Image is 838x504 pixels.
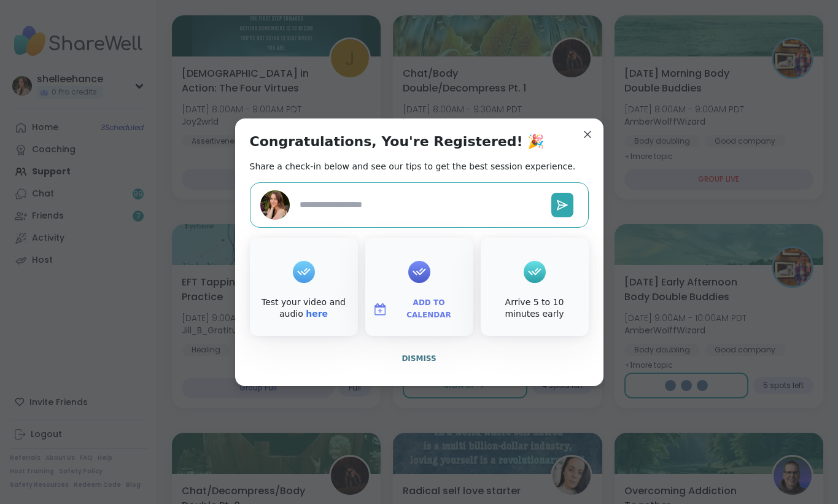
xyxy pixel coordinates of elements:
a: here [306,309,328,319]
span: Dismiss [402,354,436,363]
span: Add to Calendar [392,297,466,321]
h2: Share a check-in below and see our tips to get the best session experience. [250,160,576,173]
h1: Congratulations, You're Registered! 🎉 [250,133,545,150]
button: Add to Calendar [368,297,471,322]
button: Dismiss [250,346,589,371]
img: shelleehance [260,190,290,220]
div: Arrive 5 to 10 minutes early [483,297,586,320]
img: ShareWell Logomark [373,302,387,317]
div: Test your video and audio [252,297,355,320]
